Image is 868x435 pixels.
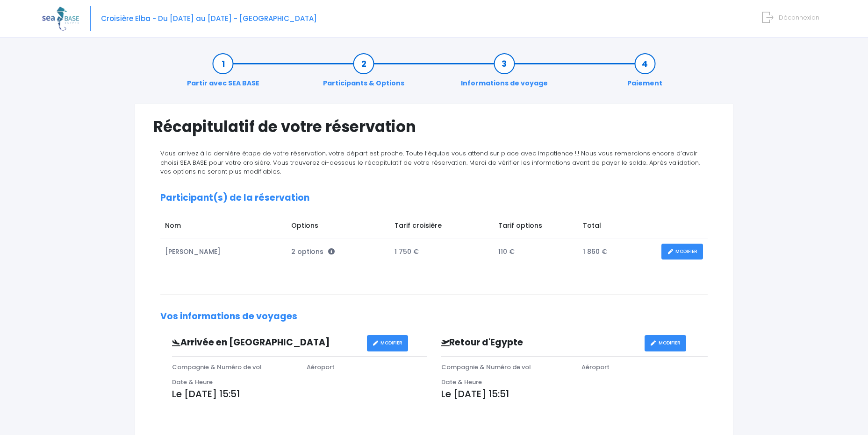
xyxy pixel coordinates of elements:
[328,247,335,256] span: <p style='text-align:left; padding : 10px; padding-bottom:0; margin-bottom:10px'> - 2ème Pont sup...
[661,244,703,260] a: MODIFIER
[101,14,317,23] span: Croisière Elba - Du [DATE] au [DATE] - [GEOGRAPHIC_DATA]
[160,311,708,322] h2: Vos informations de voyages
[441,378,482,386] span: Date & Heure
[494,239,578,265] td: 110 €
[165,337,367,348] h3: Arrivée en [GEOGRAPHIC_DATA]
[160,193,708,203] h2: Participant(s) de la réservation
[172,363,262,372] span: Compagnie & Numéro de vol
[291,247,335,256] span: 2 options
[434,337,645,348] h3: Retour d'Egypte
[160,216,287,239] td: Nom
[779,13,819,22] span: Déconnexion
[172,378,213,386] span: Date & Heure
[441,363,531,372] span: Compagnie & Numéro de vol
[390,216,494,239] td: Tarif croisière
[456,59,552,88] a: Informations de voyage
[494,216,578,239] td: Tarif options
[441,387,708,401] p: Le [DATE] 15:51
[645,335,686,351] a: MODIFIER
[390,239,494,265] td: 1 750 €
[160,149,700,176] span: Vous arrivez à la dernière étape de votre réservation, votre départ est proche. Toute l’équipe vo...
[307,363,335,372] span: Aéroport
[623,59,667,88] a: Paiement
[172,387,427,401] p: Le [DATE] 15:51
[581,363,610,372] span: Aéroport
[367,335,409,351] a: MODIFIER
[182,59,264,88] a: Partir avec SEA BASE
[578,239,657,265] td: 1 860 €
[287,216,390,239] td: Options
[160,239,287,265] td: [PERSON_NAME]
[153,118,715,136] h1: Récapitulatif de votre réservation
[318,59,409,88] a: Participants & Options
[578,216,657,239] td: Total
